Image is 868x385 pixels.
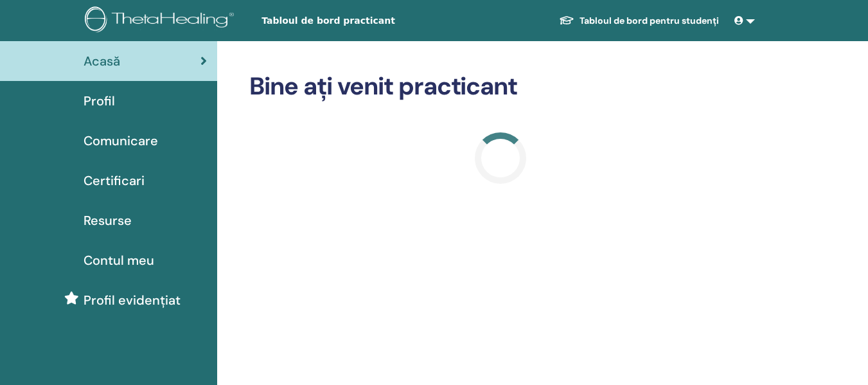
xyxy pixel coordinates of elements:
a: Tabloul de bord pentru studenți [549,9,729,33]
img: logo.png [85,6,238,35]
span: Acasă [84,51,120,71]
span: Comunicare [84,131,158,150]
span: Profil [84,91,115,111]
h2: Bine ați venit practicant [249,72,752,102]
span: Profil evidențiat [84,291,181,310]
img: graduation-cap-white.svg [559,15,574,26]
span: Certificari [84,171,145,190]
span: Contul meu [84,251,154,270]
span: Resurse [84,211,132,230]
span: Tabloul de bord practicant [261,14,454,28]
